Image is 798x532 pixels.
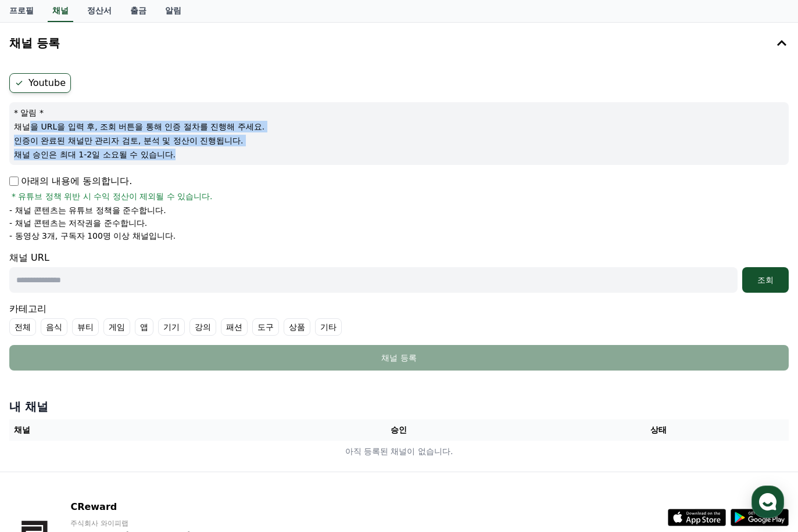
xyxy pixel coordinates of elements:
[41,318,67,336] label: 음식
[9,441,789,462] td: 아직 등록된 채널이 없습니다.
[14,149,784,160] p: 채널 승인은 최대 1-2일 소요될 수 있습니다.
[14,121,784,132] p: 채널을 URL을 입력 후, 조회 버튼을 통해 인증 절차를 진행해 주세요.
[252,318,279,336] label: 도구
[9,73,71,93] label: Youtube
[747,274,784,286] div: 조회
[9,345,789,371] button: 채널 등록
[70,500,212,514] p: CReward
[9,217,147,229] p: - 채널 콘텐츠는 저작권을 준수합니다.
[315,318,342,336] label: 기타
[70,519,212,528] p: 주식회사 와이피랩
[12,190,213,202] span: * 유튜브 정책 위반 시 수익 정산이 제외될 수 있습니다.
[14,135,784,146] p: 인증이 완료된 채널만 관리자 검토, 분석 및 정산이 진행됩니다.
[529,419,789,441] th: 상태
[150,368,223,397] a: 설정
[33,352,765,364] div: 채널 등록
[77,368,150,397] a: 대화
[9,174,132,188] p: 아래의 내용에 동의합니다.
[9,398,789,415] h4: 내 채널
[9,204,166,216] p: - 채널 콘텐츠는 유튜브 정책을 준수합니다.
[72,318,99,336] label: 뷰티
[189,318,216,336] label: 강의
[284,318,310,336] label: 상품
[9,37,60,49] h4: 채널 등록
[37,386,44,395] span: 홈
[180,386,194,395] span: 설정
[9,419,269,441] th: 채널
[221,318,248,336] label: 패션
[9,251,789,293] div: 채널 URL
[742,267,789,293] button: 조회
[5,27,793,59] button: 채널 등록
[269,419,529,441] th: 승인
[9,230,176,242] p: - 동영상 3개, 구독자 100명 이상 채널입니다.
[9,318,36,336] label: 전체
[9,302,789,336] div: 카테고리
[3,368,77,397] a: 홈
[106,386,120,396] span: 대화
[158,318,185,336] label: 기기
[103,318,130,336] label: 게임
[135,318,153,336] label: 앱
